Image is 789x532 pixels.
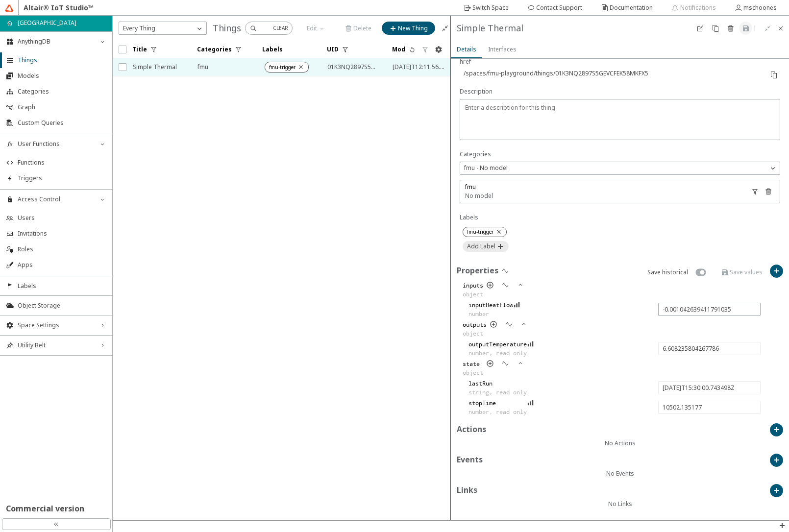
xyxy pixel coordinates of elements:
unity-typography: object [463,368,483,377]
unity-typography: stopTime [468,399,527,408]
span: AnythingDB [18,38,95,46]
span: Object Storage [18,302,106,310]
unity-typography: No Actions [605,439,636,448]
unity-button: Remove category [762,185,775,198]
p: Save historical [647,268,688,277]
unity-typography: Labels [460,213,780,222]
unity-typography: string, read only [468,388,527,397]
span: Models [18,72,106,80]
span: Functions [18,159,106,167]
unity-button: Clone [709,22,722,35]
unity-typography: fmu [465,183,493,192]
unity-button: Filter by current thing's model [748,185,762,198]
span: Custom Queries [18,119,106,127]
unity-typography: Properties [457,265,498,280]
unity-typography: object [463,290,483,299]
unity-typography: inputHeatFlow [468,301,513,310]
unity-typography: No model [465,192,493,200]
unity-typography: outputTemperature [468,340,527,349]
span: Graph [18,103,106,111]
unity-typography: outputs [463,320,487,329]
unity-button: Edit Schema [693,22,707,35]
unity-button: Save [739,22,752,35]
unity-typography: inputs [463,281,483,290]
unity-typography: Actions [457,423,486,439]
span: Things [18,56,106,64]
span: User Functions [18,140,95,148]
unity-typography: lastRun [468,379,527,388]
span: Triggers [18,174,106,182]
unity-typography: No Events [606,469,634,478]
span: Apps [18,261,106,269]
unity-typography: object [463,329,487,338]
unity-typography: number, read only [468,349,527,358]
unity-button: Delete [724,22,737,35]
unity-typography: Links [457,484,477,500]
unity-typography: No Links [608,500,632,508]
span: Users [18,214,106,222]
unity-typography: Events [457,454,483,469]
span: Roles [18,245,106,253]
span: Labels [18,282,106,290]
span: Space Settings [18,321,95,329]
span: Invitations [18,230,106,238]
span: Utility Belt [18,341,95,349]
unity-typography: number, read only [468,408,527,416]
span: Access Control [18,195,95,203]
p: [GEOGRAPHIC_DATA] [18,19,76,27]
unity-typography: number [468,310,513,318]
span: Categories [18,88,106,96]
unity-typography: state [463,360,483,368]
